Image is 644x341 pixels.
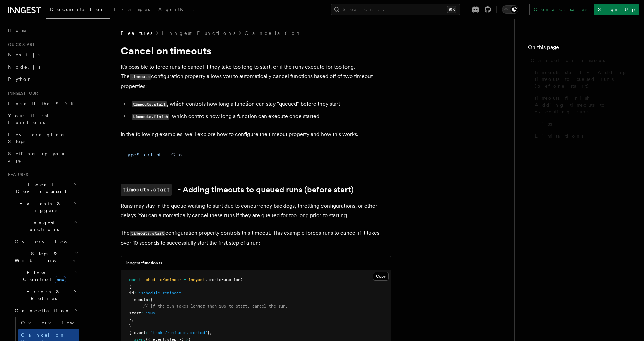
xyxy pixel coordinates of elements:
button: Flow Controlnew [12,267,79,286]
span: // If the run takes longer than 10s to start, cancel the run. [143,304,288,309]
a: AgentKit [154,2,198,18]
span: scheduleReminder [143,277,181,282]
span: } [129,324,132,328]
p: It's possible to force runs to cancel if they take too long to start, or if the runs execute for ... [121,62,391,91]
kbd: ⌘K [447,6,456,13]
button: Toggle dark mode [502,5,518,14]
a: timeouts.finish - Adding timeouts to executing runs [532,92,630,118]
span: Documentation [50,7,106,12]
span: Flow Control [12,269,74,283]
button: Go [171,147,184,162]
span: Next.js [8,52,40,58]
a: Cancellation [245,30,302,37]
span: Python [8,76,33,82]
span: Overview [15,239,84,244]
button: Errors & Retries [12,286,79,304]
span: : [148,297,150,302]
a: Inngest Functions [162,30,235,37]
span: { event [129,330,146,335]
span: Cancellation [12,307,70,314]
span: { [129,284,132,289]
span: start [129,311,141,315]
span: Home [8,27,27,34]
span: Node.js [8,64,40,70]
span: Inngest tour [5,91,38,96]
span: , [132,317,134,322]
span: id [129,291,134,295]
span: Your first Functions [8,113,48,125]
code: timeouts.finish [132,114,169,120]
h3: inngest/function.ts [126,260,162,266]
code: timeouts.start [132,101,167,107]
span: Features [5,172,28,177]
span: , [158,311,160,315]
a: Home [5,24,79,37]
button: Search...⌘K [331,4,460,15]
a: Python [5,73,79,85]
button: Local Development [5,179,79,198]
span: "tasks/reminder.created" [150,330,207,335]
span: Features [121,30,152,37]
button: Events & Triggers [5,198,79,217]
a: Sign Up [594,4,639,15]
a: Limitations [532,130,630,142]
span: .createFunction [205,277,240,282]
a: timeouts.start- Adding timeouts to queued runs (before start) [121,184,354,196]
span: } [207,330,210,335]
a: Node.js [5,61,79,73]
span: timeouts.finish - Adding timeouts to executing runs [535,95,630,115]
span: new [55,276,66,283]
span: , [210,330,212,335]
span: Setting up your app [8,151,66,163]
code: timeouts.start [121,184,172,196]
li: , which controls how long a function can stay "queued" before they start [129,99,391,109]
span: ( [240,277,243,282]
span: { [150,297,153,302]
button: Cancellation [12,304,79,317]
span: timeouts.start - Adding timeouts to queued runs (before start) [535,69,630,89]
span: : [141,311,143,315]
h4: On this page [528,43,630,54]
span: Install the SDK [8,101,78,106]
span: Limitations [535,133,583,139]
a: Examples [110,2,154,18]
span: = [184,277,186,282]
span: Quick start [5,42,35,47]
a: Setting up your app [5,147,79,166]
span: : [134,291,136,295]
p: Runs may stay in the queue waiting to start due to concurrency backlogs, throttling configuration... [121,201,391,220]
span: "schedule-reminder" [139,291,184,295]
span: Leveraging Steps [8,132,65,144]
a: Install the SDK [5,97,79,110]
span: Tips [535,120,552,127]
span: : [146,330,148,335]
span: Steps & Workflows [12,250,75,264]
a: Documentation [46,2,110,19]
span: const [129,277,141,282]
span: Errors & Retries [12,288,73,302]
a: Overview [18,317,79,329]
a: Next.js [5,49,79,61]
a: Tips [532,118,630,130]
span: AgentKit [158,7,194,12]
span: timeouts [129,297,148,302]
a: Overview [12,235,79,248]
a: timeouts.start - Adding timeouts to queued runs (before start) [532,66,630,92]
span: inngest [188,277,205,282]
button: Steps & Workflows [12,248,79,267]
p: In the following examples, we'll explore how to configure the timeout property and how this works. [121,130,391,139]
span: Local Development [5,181,74,195]
span: Events & Triggers [5,200,74,214]
li: , which controls how long a function can execute once started [129,112,391,121]
span: Overview [21,320,91,325]
h1: Cancel on timeouts [121,45,391,57]
span: Examples [114,7,150,12]
a: Cancel on timeouts [528,54,630,66]
button: TypeScript [121,147,161,162]
span: Inngest Functions [5,219,73,233]
a: Contact sales [529,4,591,15]
span: } [129,317,132,322]
button: Inngest Functions [5,217,79,235]
button: Copy [373,272,389,281]
a: Leveraging Steps [5,129,79,147]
